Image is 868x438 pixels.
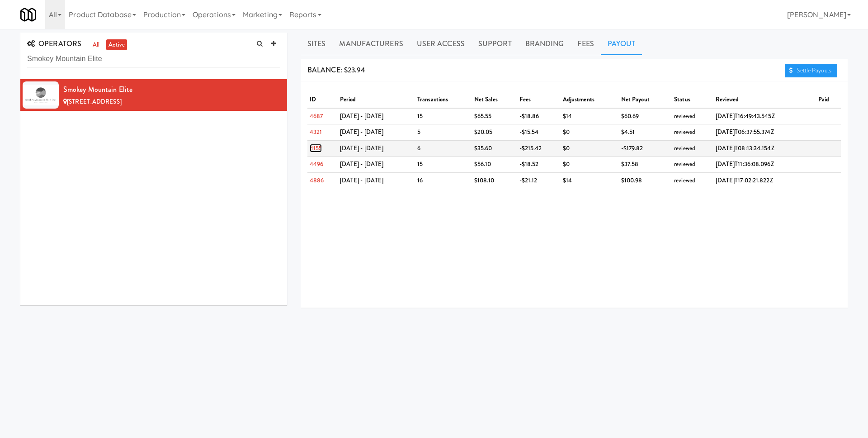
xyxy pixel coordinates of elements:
td: 6 [415,140,472,157]
td: reviewed [672,140,713,157]
td: reviewed [672,108,713,124]
th: net sales [472,92,517,108]
a: Fees [571,33,600,55]
td: $100.98 [619,173,672,189]
td: 5 [415,124,472,141]
td: [DATE] - [DATE] [338,173,415,189]
th: net payout [619,92,672,108]
td: -$15.54 [517,124,561,141]
th: reviewed [713,92,816,108]
img: Micromart [20,7,36,23]
td: [DATE] - [DATE] [338,140,415,157]
td: $14 [561,108,619,124]
td: -$215.42 [517,140,561,157]
th: fees [517,92,561,108]
th: transactions [415,92,472,108]
th: paid [816,92,841,108]
th: adjustments [561,92,619,108]
a: Manufacturers [332,33,410,55]
div: Smokey Mountain Elite [63,83,280,96]
li: Smokey Mountain Elite[STREET_ADDRESS] [20,79,287,111]
td: $60.69 [619,108,672,124]
a: Settle Payouts [785,64,837,77]
td: reviewed [672,173,713,189]
td: -$21.12 [517,173,561,189]
td: -$179.82 [619,140,672,157]
td: $65.55 [472,108,517,124]
td: $4.51 [619,124,672,141]
a: 4496 [310,160,323,168]
td: [DATE]T16:49:43.545Z [713,108,816,124]
a: 4321 [310,128,322,136]
a: Branding [519,33,571,55]
td: $0 [561,157,619,173]
td: 16 [415,173,472,189]
td: reviewed [672,157,713,173]
td: $35.60 [472,140,517,157]
a: Support [472,33,519,55]
td: -$18.52 [517,157,561,173]
td: $108.10 [472,173,517,189]
td: $20.05 [472,124,517,141]
input: Search Operator [27,51,280,67]
th: ID [307,92,338,108]
td: reviewed [672,124,713,141]
td: [DATE] - [DATE] [338,157,415,173]
td: $14 [561,173,619,189]
a: 4155 [310,144,322,152]
a: Sites [301,33,333,55]
td: $56.10 [472,157,517,173]
td: $0 [561,140,619,157]
td: [DATE] - [DATE] [338,124,415,141]
td: [DATE] - [DATE] [338,108,415,124]
td: -$18.86 [517,108,561,124]
a: active [106,39,127,51]
a: User Access [410,33,472,55]
span: OPERATORS [27,38,81,49]
a: 4687 [310,112,323,120]
td: $0 [561,124,619,141]
span: [STREET_ADDRESS] [67,97,122,106]
a: 4886 [310,176,324,185]
th: period [338,92,415,108]
td: 15 [415,108,472,124]
th: status [672,92,713,108]
td: [DATE]T06:37:55.374Z [713,124,816,141]
a: all [90,39,102,51]
td: [DATE]T11:36:08.096Z [713,157,816,173]
td: [DATE]T17:02:21.822Z [713,173,816,189]
td: 15 [415,157,472,173]
td: [DATE]T08:13:34.154Z [713,140,816,157]
td: $37.58 [619,157,672,173]
span: BALANCE: $23.94 [307,65,365,75]
a: Payout [601,33,642,55]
